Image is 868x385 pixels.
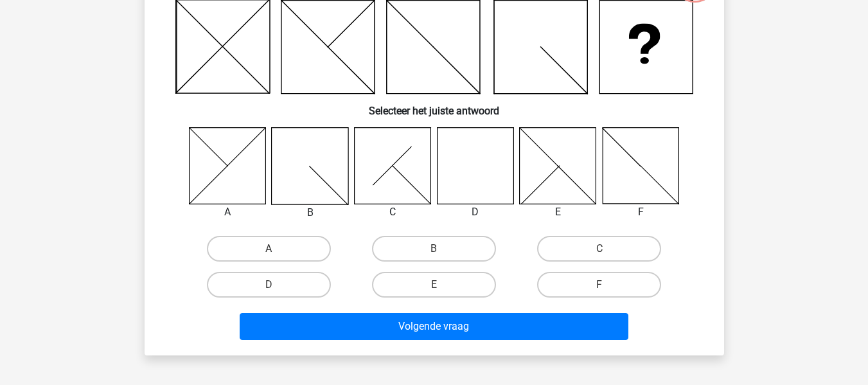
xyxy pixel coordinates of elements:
[344,204,441,220] div: C
[372,272,496,298] label: E
[240,313,628,340] button: Volgende vraag
[261,205,359,220] div: B
[509,204,607,220] div: E
[207,272,331,298] label: D
[537,236,661,262] label: C
[537,272,661,298] label: F
[427,204,524,220] div: D
[207,236,331,262] label: A
[179,204,276,220] div: A
[372,236,496,262] label: B
[165,94,704,117] h6: Selecteer het juiste antwoord
[592,204,689,220] div: F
